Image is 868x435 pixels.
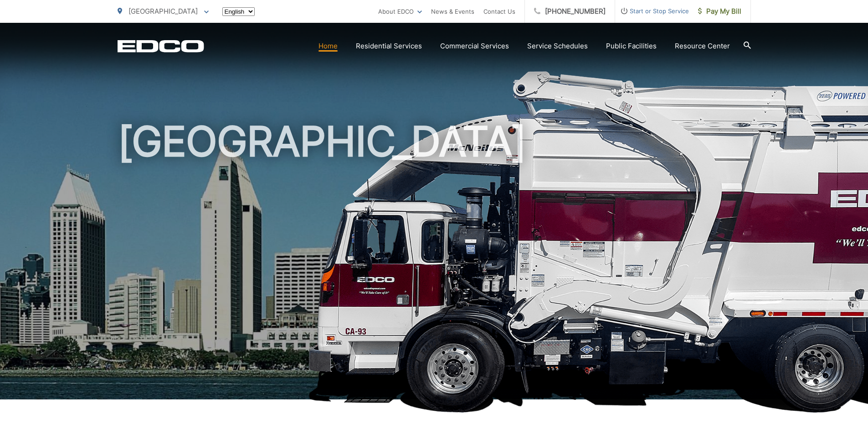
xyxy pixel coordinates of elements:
[118,40,204,52] a: EDCD logo. Return to the homepage.
[527,41,588,52] a: Service Schedules
[606,41,657,52] a: Public Facilities
[431,6,474,17] a: News & Events
[440,41,509,52] a: Commercial Services
[128,7,198,16] span: [GEOGRAPHIC_DATA]
[318,41,338,52] a: Home
[483,6,515,17] a: Contact Us
[222,7,255,16] select: Select a language
[698,6,741,17] span: Pay My Bill
[118,119,751,408] h1: [GEOGRAPHIC_DATA]
[378,6,422,17] a: About EDCO
[356,41,422,52] a: Residential Services
[675,41,730,52] a: Resource Center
